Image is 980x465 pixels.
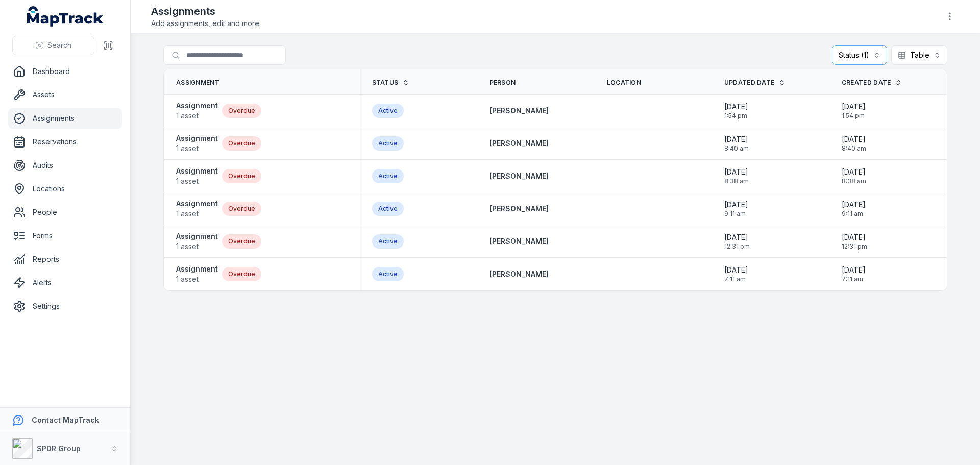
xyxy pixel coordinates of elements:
[842,102,866,112] span: [DATE]
[176,176,218,186] span: 1 asset
[8,296,122,316] a: Settings
[176,264,218,284] a: Assignment1 asset
[372,136,404,151] div: Active
[842,79,891,87] span: Created Date
[842,200,866,210] span: [DATE]
[176,143,218,154] span: 1 asset
[489,79,516,87] span: Person
[176,231,218,252] a: Assignment1 asset
[176,101,218,111] strong: Assignment
[222,169,261,183] div: Overdue
[724,79,775,87] span: Updated Date
[842,134,866,144] span: [DATE]
[151,18,261,29] span: Add assignments, edit and more.
[176,274,218,284] span: 1 asset
[724,102,748,112] span: [DATE]
[489,236,549,247] a: [PERSON_NAME]
[842,200,866,218] time: 08/04/2025, 9:11:13 am
[842,167,866,177] span: [DATE]
[8,108,122,129] a: Assignments
[372,104,404,118] div: Active
[176,133,218,154] a: Assignment1 asset
[489,171,549,181] strong: [PERSON_NAME]
[842,112,866,120] span: 1:54 pm
[724,177,749,185] span: 8:38 am
[724,232,750,251] time: 27/02/2025, 12:31:53 pm
[842,265,866,283] time: 25/02/2025, 7:11:01 am
[724,210,748,218] span: 9:11 am
[724,200,748,210] span: [DATE]
[842,275,866,283] span: 7:11 am
[8,202,122,223] a: People
[842,134,866,153] time: 29/05/2025, 8:40:46 am
[724,200,748,218] time: 08/04/2025, 9:11:13 am
[724,265,748,275] span: [DATE]
[222,202,261,216] div: Overdue
[724,102,748,120] time: 01/07/2025, 1:54:33 pm
[8,155,122,176] a: Audits
[12,36,94,55] button: Search
[37,444,81,453] strong: SPDR Group
[372,234,404,249] div: Active
[176,241,218,252] span: 1 asset
[176,209,218,219] span: 1 asset
[724,112,748,120] span: 1:54 pm
[489,204,549,214] a: [PERSON_NAME]
[842,232,867,251] time: 27/02/2025, 12:31:53 pm
[489,269,549,279] strong: [PERSON_NAME]
[32,415,99,424] strong: Contact MapTrack
[8,61,122,82] a: Dashboard
[842,232,867,242] span: [DATE]
[176,111,218,121] span: 1 asset
[724,242,750,251] span: 12:31 pm
[8,226,122,246] a: Forms
[842,167,866,185] time: 29/05/2025, 8:38:43 am
[151,4,261,18] h2: Assignments
[724,167,749,185] time: 29/05/2025, 8:38:43 am
[832,45,887,65] button: Status (1)
[8,85,122,105] a: Assets
[842,177,866,185] span: 8:38 am
[27,6,104,27] a: MapTrack
[842,265,866,275] span: [DATE]
[47,40,71,51] span: Search
[724,134,749,144] span: [DATE]
[8,249,122,270] a: Reports
[176,166,218,176] strong: Assignment
[222,267,261,281] div: Overdue
[842,210,866,218] span: 9:11 am
[372,267,404,281] div: Active
[724,232,750,242] span: [DATE]
[489,106,549,116] a: [PERSON_NAME]
[176,101,218,121] a: Assignment1 asset
[222,234,261,249] div: Overdue
[842,144,866,153] span: 8:40 am
[372,169,404,183] div: Active
[8,132,122,152] a: Reservations
[842,242,867,251] span: 12:31 pm
[724,144,749,153] span: 8:40 am
[724,275,748,283] span: 7:11 am
[176,166,218,186] a: Assignment1 asset
[176,264,218,274] strong: Assignment
[372,79,410,87] a: Status
[176,79,219,87] span: Assignment
[724,79,786,87] a: Updated Date
[176,133,218,143] strong: Assignment
[176,199,218,219] a: Assignment1 asset
[842,79,902,87] a: Created Date
[222,104,261,118] div: Overdue
[724,167,749,177] span: [DATE]
[222,136,261,151] div: Overdue
[724,265,748,283] time: 25/02/2025, 7:11:01 am
[842,102,866,120] time: 01/07/2025, 1:54:33 pm
[724,134,749,153] time: 29/05/2025, 8:40:46 am
[489,138,549,149] a: [PERSON_NAME]
[8,179,122,199] a: Locations
[372,202,404,216] div: Active
[176,199,218,209] strong: Assignment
